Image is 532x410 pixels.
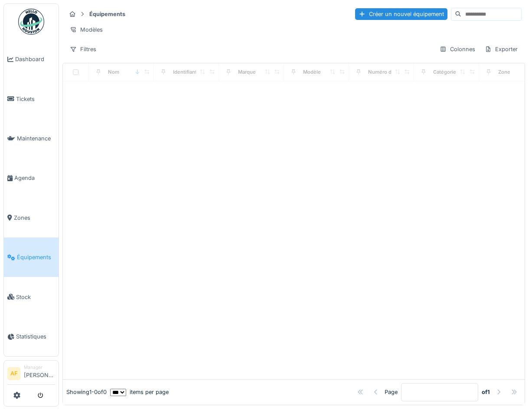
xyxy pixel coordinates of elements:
[4,238,59,277] a: Équipements
[481,43,522,55] div: Exporter
[24,364,55,383] li: [PERSON_NAME]
[17,253,55,261] span: Équipements
[14,174,55,182] span: Agenda
[4,317,59,356] a: Statistiques
[4,119,59,158] a: Maintenance
[4,158,59,198] a: Agenda
[173,68,215,76] div: Identifiant interne
[7,364,55,385] a: AF Manager[PERSON_NAME]
[498,68,510,76] div: Zone
[433,68,493,76] div: Catégories d'équipement
[66,43,100,55] div: Filtres
[15,55,55,63] span: Dashboard
[4,79,59,118] a: Tickets
[16,293,55,301] span: Stock
[14,214,55,222] span: Zones
[7,367,20,380] li: AF
[16,95,55,103] span: Tickets
[86,10,129,18] strong: Équipements
[385,388,398,396] div: Page
[303,68,321,76] div: Modèle
[355,8,447,20] div: Créer un nouvel équipement
[16,332,55,341] span: Statistiques
[4,39,59,79] a: Dashboard
[110,388,169,396] div: items per page
[482,388,490,396] strong: of 1
[368,68,408,76] div: Numéro de Série
[4,198,59,238] a: Zones
[4,277,59,316] a: Stock
[436,43,479,55] div: Colonnes
[24,364,55,371] div: Manager
[17,134,55,143] span: Maintenance
[66,23,107,36] div: Modèles
[66,388,107,396] div: Showing 1 - 0 of 0
[18,9,44,35] img: Badge_color-CXgf-gQk.svg
[238,68,256,76] div: Marque
[108,68,119,76] div: Nom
